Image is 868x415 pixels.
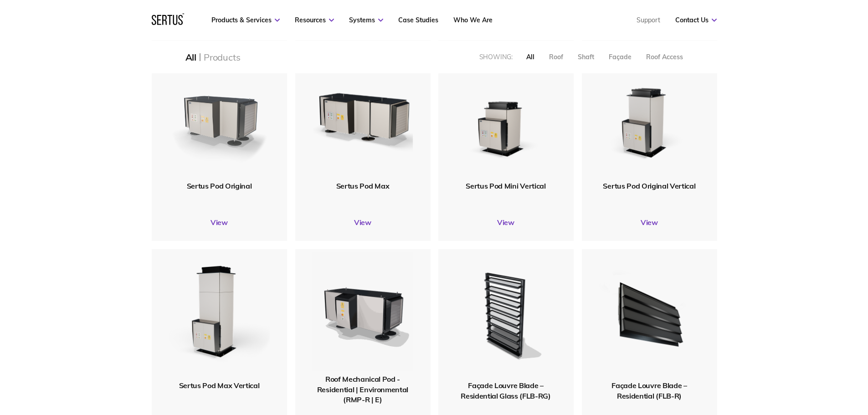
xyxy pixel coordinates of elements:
a: View [295,218,431,227]
a: Contact Us [675,16,717,24]
span: Sertus Pod Mini Vertical [466,181,545,190]
div: All [185,51,196,63]
a: Who We Are [453,16,493,24]
div: Showing: [479,53,513,61]
span: Façade Louvre Blade – Residential (FLB-R) [611,381,687,400]
a: Resources [295,16,334,24]
a: Systems [349,16,383,24]
span: Façade Louvre Blade – Residential Glass (FLB-RG) [461,381,551,400]
a: Support [637,16,660,24]
div: Roof Access [646,53,683,61]
a: Products & Services [211,16,280,24]
span: Sertus Pod Original [187,181,252,190]
a: Case Studies [398,16,438,24]
iframe: Chat Widget [704,309,868,415]
span: Roof Mechanical Pod - Residential | Environmental (RMP-R | E) [317,374,408,404]
span: Sertus Pod Original Vertical [603,181,695,190]
div: Products [204,51,240,63]
span: Sertus Pod Max [336,181,390,190]
a: View [438,218,574,227]
div: Roof [549,53,563,61]
a: View [152,218,287,227]
div: Shaft [578,53,594,61]
div: Façade [609,53,632,61]
span: Sertus Pod Max Vertical [179,381,260,390]
a: View [582,218,717,227]
div: All [526,53,534,61]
